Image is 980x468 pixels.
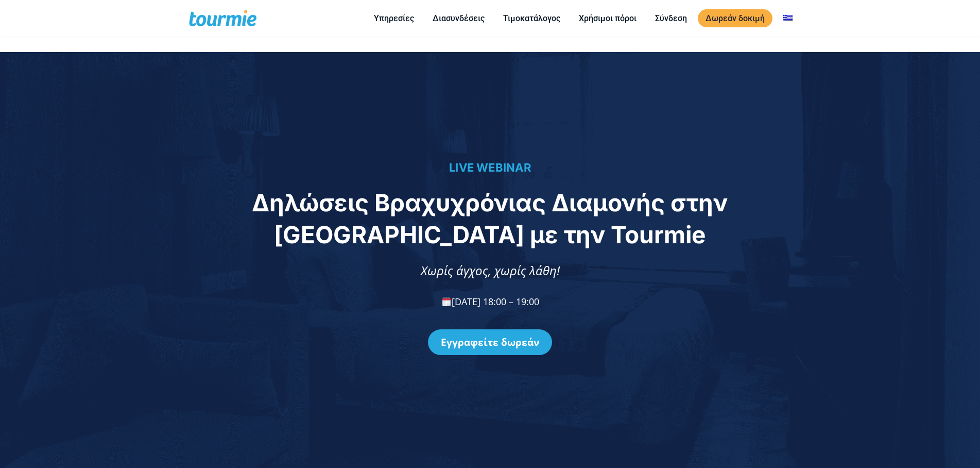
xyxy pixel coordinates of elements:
a: Χρήσιμοι πόροι [571,12,644,25]
span: [DATE] 18:00 – 19:00 [441,295,539,308]
a: Υπηρεσίες [366,12,422,25]
span: Χωρίς άγχος, χωρίς λάθη! [421,262,560,279]
a: Διασυνδέσεις [425,12,492,25]
a: Εγγραφείτε δωρεάν [428,329,552,355]
a: Δωρεάν δοκιμή [698,9,772,27]
a: Αλλαγή σε [776,12,800,25]
span: LIVE WEBINAR [449,161,531,174]
span: Δηλώσεις Βραχυχρόνιας Διαμονής στην [GEOGRAPHIC_DATA] με την Tourmie [252,188,728,249]
a: Τιμοκατάλογος [495,12,568,25]
a: Σύνδεση [647,12,695,25]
